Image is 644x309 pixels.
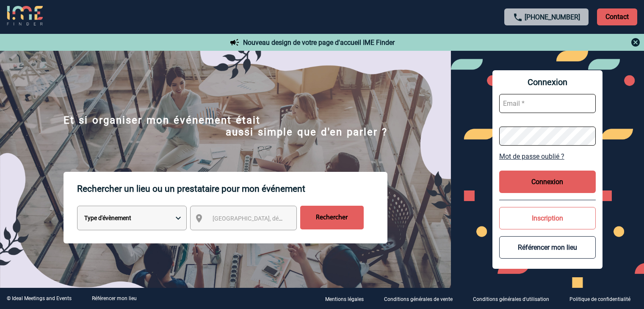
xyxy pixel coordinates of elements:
a: Politique de confidentialité [563,295,644,303]
p: Mentions légales [325,296,364,302]
img: call-24-px.png [513,12,523,22]
span: Connexion [499,77,596,87]
div: © Ideal Meetings and Events [7,295,72,301]
p: Conditions générales d'utilisation [473,296,549,302]
a: Mot de passe oublié ? [499,152,596,160]
span: [GEOGRAPHIC_DATA], département, région... [213,215,330,222]
a: Conditions générales d'utilisation [466,295,563,303]
p: Rechercher un lieu ou un prestataire pour mon événement [77,172,387,206]
button: Inscription [499,207,596,229]
a: Référencer mon lieu [92,295,137,301]
button: Référencer mon lieu [499,236,596,259]
input: Rechercher [300,206,364,229]
p: Conditions générales de vente [384,296,453,302]
p: Contact [597,8,637,25]
input: Email * [499,94,596,113]
p: Politique de confidentialité [569,296,630,302]
a: [PHONE_NUMBER] [525,13,580,21]
a: Mentions légales [318,295,377,303]
a: Conditions générales de vente [377,295,466,303]
button: Connexion [499,171,596,193]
